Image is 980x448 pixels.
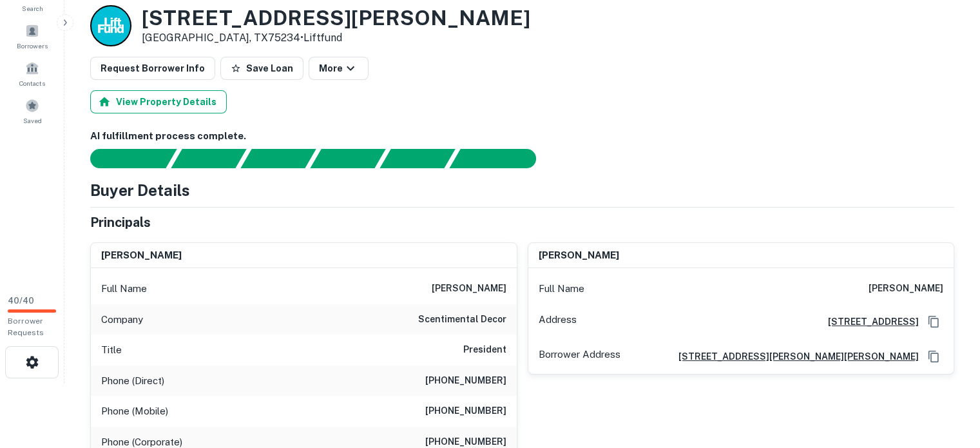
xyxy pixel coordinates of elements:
[310,149,385,168] div: Principals found, AI now looking for contact information...
[924,312,943,331] button: Copy Address
[4,19,61,54] a: Borrowers
[463,342,506,358] h6: President
[101,342,122,358] p: Title
[8,317,44,337] span: Borrower Requests
[4,56,61,91] a: Contacts
[90,129,954,144] h6: AI fulfillment process complete.
[916,345,980,407] iframe: Chat Widget
[418,312,506,327] h6: scentimental decor
[539,281,584,297] p: Full Name
[309,57,369,80] button: More
[240,149,316,168] div: Documents found, AI parsing details...
[539,347,620,366] p: Borrower Address
[75,149,171,168] div: Sending borrower request to AI...
[432,281,506,297] h6: [PERSON_NAME]
[220,57,303,80] button: Save Loan
[101,404,168,419] p: Phone (Mobile)
[17,41,48,51] span: Borrowers
[19,78,45,88] span: Contacts
[539,248,619,263] h6: [PERSON_NAME]
[101,248,182,263] h6: [PERSON_NAME]
[539,312,577,331] p: Address
[90,179,190,202] h4: Buyer Details
[425,373,506,389] h6: [PHONE_NUMBER]
[668,349,919,364] a: [STREET_ADDRESS][PERSON_NAME][PERSON_NAME]
[23,115,42,126] span: Saved
[101,373,164,389] p: Phone (Direct)
[171,149,246,168] div: Your request is received and processing...
[142,6,530,30] h3: [STREET_ADDRESS][PERSON_NAME]
[101,281,147,297] p: Full Name
[380,149,455,168] div: Principals found, still searching for contact information. This may take time...
[4,93,61,128] a: Saved
[8,296,34,306] span: 40 / 40
[90,213,151,232] h5: Principals
[90,57,215,80] button: Request Borrower Info
[22,3,43,14] span: Search
[303,32,342,44] a: Liftfund
[425,404,506,419] h6: [PHONE_NUMBER]
[101,312,143,327] p: Company
[818,315,919,329] a: [STREET_ADDRESS]
[869,281,943,297] h6: [PERSON_NAME]
[142,30,530,46] p: [GEOGRAPHIC_DATA], TX75234 •
[450,149,552,168] div: AI fulfillment process complete.
[90,90,227,113] button: View Property Details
